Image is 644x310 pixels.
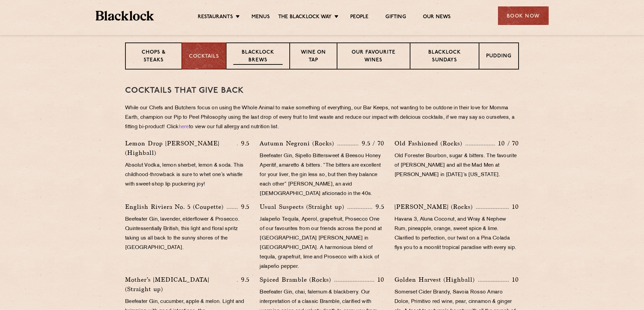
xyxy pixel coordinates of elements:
p: 10 / 70 [495,139,519,148]
p: 9.5 [372,202,384,211]
p: Lemon Drop [PERSON_NAME] (Highball) [125,139,237,158]
p: While our Chefs and Butchers focus on using the Whole Animal to make something of everything, our... [125,104,519,132]
a: The Blacklock Way [278,14,332,21]
p: 10 [509,275,519,284]
p: Havana 3, Aluna Coconut, and Wray & Nephew Rum, pineapple, orange, sweet spice & lime. Clarified ... [395,215,519,253]
p: Our favourite wines [344,49,403,65]
a: here [179,124,189,130]
p: Beefeater Gin, lavender, elderflower & Prosecco. Quintessentially British, this light and floral ... [125,215,249,253]
p: 9.5 [238,139,250,148]
p: Usual Suspects (Straight up) [260,202,348,212]
p: Blacklock Brews [233,49,283,65]
p: Old Forester Bourbon, sugar & bitters. The favourite of [PERSON_NAME] and all the Mad Men at [PER... [395,151,519,180]
div: Book Now [498,6,549,25]
p: [PERSON_NAME] (Rocks) [395,202,476,212]
h3: Cocktails That Give Back [125,86,519,95]
p: 9.5 [238,275,250,284]
a: Menus [252,14,270,21]
p: 10 [509,202,519,211]
p: 10 [374,275,384,284]
p: Absolut Vodka, lemon sherbet, lemon & soda. This childhood-throwback is sure to whet one’s whistl... [125,161,249,189]
p: Blacklock Sundays [417,49,472,65]
p: Golden Harvest (Highball) [395,275,478,284]
p: Chops & Steaks [133,49,175,65]
p: Jalapeño Tequila, Aperol, grapefruit, Prosecco One of our favourites from our friends across the ... [260,215,384,272]
p: Spiced Bramble (Rocks) [260,275,334,284]
a: Restaurants [198,14,233,21]
p: Autumn Negroni (Rocks) [260,139,337,148]
img: BL_Textured_Logo-footer-cropped.svg [96,11,154,21]
p: English Riviera No. 5 (Coupette) [125,202,227,212]
a: Gifting [385,14,406,21]
p: Mother’s [MEDICAL_DATA] (Straight up) [125,275,237,294]
a: People [350,14,368,21]
p: 9.5 / 70 [358,139,384,148]
p: 9.5 [238,202,250,211]
p: Old Fashioned (Rocks) [395,139,466,148]
a: Our News [423,14,451,21]
p: Beefeater Gin, Sipello Bittersweet & Beesou Honey Aperitif, amaretto & bitters. “The bitters are ... [260,151,384,199]
p: Pudding [486,53,511,61]
p: Wine on Tap [297,49,330,65]
p: Cocktails [189,53,219,61]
